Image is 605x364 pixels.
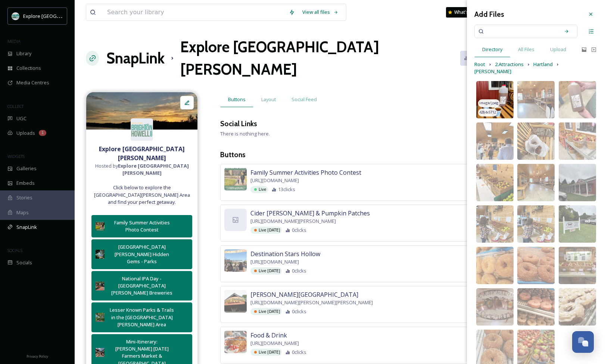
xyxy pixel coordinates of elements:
span: 0 clicks [292,308,306,315]
span: [URL][DOMAIN_NAME][PERSON_NAME][PERSON_NAME] [250,299,373,306]
button: Analytics [460,51,496,65]
span: Click below to explore the [GEOGRAPHIC_DATA][PERSON_NAME] Area and find your perfect getaway. [90,184,194,206]
h3: Buttons [220,149,594,160]
span: Destination Stars Hollow [250,249,320,258]
a: Privacy Policy [26,351,48,360]
img: 780d2fcb-ceba-43ce-86e3-0cb6ea6e546a.jpg [96,281,105,290]
span: 13 clicks [278,186,295,193]
div: Family Summer Activities Photo Contest [108,219,175,233]
button: Lesser Known Parks & Trails in the [GEOGRAPHIC_DATA][PERSON_NAME] Area [91,302,192,332]
span: 4284 x 5712 [521,151,537,156]
span: image/jpeg [479,142,499,147]
strong: Explore [GEOGRAPHIC_DATA][PERSON_NAME] [118,162,189,176]
img: 21ddb968-862c-4ca8-93b5-4d4abc594d14.jpg [517,247,555,284]
img: fb33aa34-7b57-4249-ae4c-cf4a3f04d754.jpg [559,81,596,118]
div: [GEOGRAPHIC_DATA][PERSON_NAME] Hidden Gems - Parks [108,243,175,265]
strong: Explore [GEOGRAPHIC_DATA][PERSON_NAME] [99,145,185,162]
span: 4284 x 5712 [521,110,537,115]
span: Library [16,50,31,57]
h1: SnapLink [106,47,165,69]
img: a4640c85-7424-4525-9bb0-11fce293a3a6.jpg [96,313,105,322]
span: 2.Attractions [495,61,524,68]
span: Privacy Policy [26,354,48,359]
img: 67e7af72-b6c8-455a-acf8-98e6fe1b68aa.avif [131,118,153,141]
span: image/jpeg [562,100,581,106]
span: image/jpeg [479,349,499,354]
button: National IPA Day - [GEOGRAPHIC_DATA][PERSON_NAME] Breweries [91,271,192,301]
img: d3796c6d-4190-4542-bc4b-0c362f1189bf.jpg [559,247,596,284]
img: 5fd5e9c9-c3af-461d-a0b2-f13306500ac5.jpg [224,290,247,312]
span: 2048 x 1536 [479,276,496,281]
div: Lesser Known Parks & Trails in the [GEOGRAPHIC_DATA][PERSON_NAME] Area [108,307,175,328]
span: [URL][DOMAIN_NAME] [250,340,299,347]
span: [PERSON_NAME] [474,68,511,75]
span: Maps [16,209,29,216]
h1: Explore [GEOGRAPHIC_DATA][PERSON_NAME] [180,36,460,81]
span: 0 clicks [292,267,306,274]
h3: Social Links [220,118,257,129]
span: image/jpeg [521,100,540,106]
span: SOCIALS [7,248,22,253]
span: image/jpeg [521,308,540,313]
div: National IPA Day - [GEOGRAPHIC_DATA][PERSON_NAME] Breweries [108,275,175,297]
img: 4038df5b-f266-42c2-b09c-fbf6ace43d0c.jpg [517,122,555,160]
span: image/jpeg [562,142,581,147]
img: 67e7af72-b6c8-455a-acf8-98e6fe1b68aa.avif [12,12,19,20]
img: 019aac32-d282-4a08-a53a-e61c94f4dde1.jpg [224,249,247,272]
img: ed68cc1c-9c71-44ab-835c-bc30ca9b4e12.jpg [559,164,596,201]
div: Live [250,186,268,193]
span: [PERSON_NAME][GEOGRAPHIC_DATA] [250,290,358,299]
span: Socials [16,259,32,266]
div: Live [DATE] [250,308,282,315]
span: 3024 x 4032 [521,193,537,198]
span: image/jpeg [479,266,499,271]
span: 1536 x 2048 [521,317,537,322]
img: 94c66c68-a913-4232-9322-9b357f2a28ba.jpg [224,331,247,353]
img: 530110d9-099a-47c6-b3c2-d11fc36d7865.jpg [224,168,247,190]
img: b4cd52ce-8ae0-4a79-861e-c918f54e3e19.jpg [559,122,596,160]
span: image/jpeg [521,266,540,271]
span: Embeds [16,180,35,187]
span: image/jpeg [562,225,581,230]
span: Layout [261,96,276,103]
span: 1440 x 800 [521,276,536,281]
span: image/jpeg [562,183,581,189]
button: [GEOGRAPHIC_DATA][PERSON_NAME] Hidden Gems - Parks [91,239,192,269]
img: 62044cd4-f202-44cd-aa22-db3459cd86d8.jpg [96,348,105,357]
span: Uploads [16,130,35,137]
span: 0 clicks [292,227,306,234]
span: Stories [16,194,32,201]
span: 0 clicks [292,349,306,356]
input: Search your library [103,4,285,21]
span: Upload [550,46,566,53]
span: [URL][DOMAIN_NAME][PERSON_NAME] [250,218,336,225]
a: Analytics [460,51,500,65]
img: d8c5fb98-9095-4a12-9d97-3ad021b33b45.jpg [517,81,555,118]
button: Open Chat [572,331,594,353]
img: e7a2029b-8aee-4fb5-866d-f4547bbe08c8.jpg [476,247,514,284]
img: 02e31f1e-e533-4683-b9c3-c604afc4952a.jpg [559,288,596,326]
span: 4284 x 5712 [479,110,496,115]
div: 1 [39,130,46,136]
span: 4284 x 5712 [562,110,579,115]
span: MEDIA [7,38,21,44]
span: All Files [518,46,534,53]
div: What's New [446,7,483,18]
span: 4284 x 5712 [562,193,579,198]
span: image/jpeg [521,349,540,354]
img: fbbcd954-8460-4789-8e7d-577ade3246ef.jpg [476,164,514,201]
span: 1536 x 2048 [479,358,496,364]
div: Live [DATE] [250,267,282,274]
img: e219a37a-c892-4d4a-8e6e-2b4a35fe5663.jpg [476,122,514,160]
span: image/jpeg [479,100,499,106]
span: 2048 x 1536 [562,276,579,281]
div: View all files [299,5,342,19]
span: Family Summer Activities Photo Contest [250,168,361,177]
span: 4284 x 5712 [479,193,496,198]
span: Food & Drink [250,331,287,340]
img: 6f4f3d0e-ed45-42b3-812f-0b4df5c75cad.jpg [517,205,555,243]
span: image/jpeg [479,308,499,313]
span: image/jpeg [521,142,540,147]
span: Galleries [16,165,37,172]
span: There is nothing here. [220,130,270,137]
